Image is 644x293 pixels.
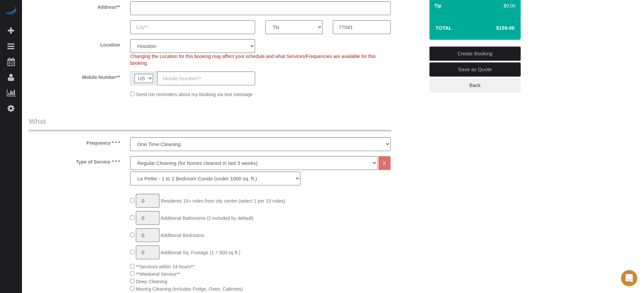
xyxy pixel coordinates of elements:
[161,198,285,204] span: Residents 15+ miles from city center (select 1 per 15 miles)
[29,116,391,131] legend: What
[24,137,125,146] label: Frequency * * *
[160,215,253,221] span: Additional Bathrooms (2 included by default)
[136,264,195,269] span: **Services within 24 hours**
[136,92,253,97] span: Send me reminders about my booking via text message
[621,270,637,286] div: Open Intercom Messenger
[429,62,521,77] a: Save as Quote
[160,233,204,238] span: Additional Bedrooms
[496,2,515,9] div: $0.00
[333,20,390,34] input: Zip Code**
[436,25,452,31] strong: Total
[4,7,18,16] img: Automaid Logo
[136,279,167,284] span: Deep Cleaning
[130,54,376,66] span: Changing the Location for this booking may affect your schedule and what Services/Frequencies are...
[24,156,125,165] label: Type of Service * * *
[476,25,514,31] h4: $159.00
[429,78,521,92] a: Back
[429,47,521,61] a: Create Booking
[136,286,243,292] span: Moving Cleaning (includes Fridge, Oven, Cabinets)
[24,39,125,48] label: Location
[435,2,442,9] label: Tip
[24,71,125,81] label: Mobile Number**
[160,250,240,255] span: Additional Sq. Footage (1 = 500 sq ft.)
[157,71,255,85] input: Mobile Number**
